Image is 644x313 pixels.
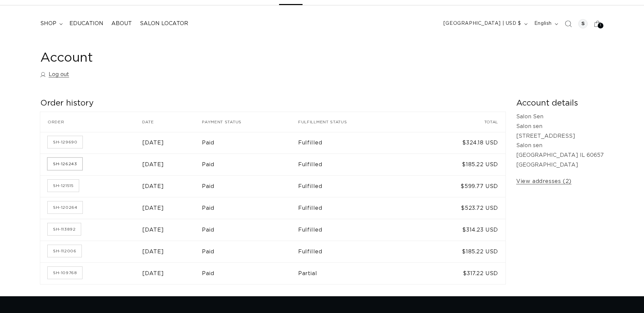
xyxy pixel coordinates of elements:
td: Fulfilled [298,197,414,219]
span: [GEOGRAPHIC_DATA] | USD $ [443,20,521,27]
h2: Order history [40,98,505,109]
a: Order number SH-120264 [48,201,83,213]
span: 1 [600,23,601,28]
td: Paid [202,262,298,284]
td: Fulfilled [298,241,414,262]
td: Paid [202,197,298,219]
th: Order [40,112,142,132]
th: Date [142,112,202,132]
time: [DATE] [142,205,164,211]
time: [DATE] [142,184,164,189]
p: Salon Sen Salon sen [STREET_ADDRESS] Salon sen [GEOGRAPHIC_DATA] IL 60657 [GEOGRAPHIC_DATA] [516,112,604,170]
td: $185.22 USD [414,153,505,175]
summary: Search [561,16,576,31]
td: $523.72 USD [414,197,505,219]
a: Order number SH-109768 [48,267,82,279]
th: Total [414,112,505,132]
td: $324.18 USD [414,132,505,154]
td: Paid [202,153,298,175]
time: [DATE] [142,249,164,254]
td: Fulfilled [298,219,414,241]
td: Paid [202,241,298,262]
th: Payment status [202,112,298,132]
td: Partial [298,262,414,284]
th: Fulfillment status [298,112,414,132]
a: Education [65,16,107,31]
td: Paid [202,219,298,241]
a: Order number SH-121515 [48,180,79,192]
time: [DATE] [142,227,164,233]
a: View addresses (2) [516,177,572,186]
td: Fulfilled [298,132,414,154]
a: Salon Locator [136,16,192,31]
h1: Account [40,50,604,66]
a: Order number SH-113892 [48,223,81,235]
a: Order number SH-126243 [48,158,82,170]
td: $317.22 USD [414,262,505,284]
span: Education [69,20,103,27]
span: shop [40,20,56,27]
span: About [111,20,132,27]
td: $599.77 USD [414,175,505,197]
time: [DATE] [142,162,164,167]
button: English [530,17,561,30]
button: [GEOGRAPHIC_DATA] | USD $ [439,17,530,30]
a: Order number SH-112006 [48,245,82,257]
td: $314.23 USD [414,219,505,241]
td: $185.22 USD [414,241,505,262]
time: [DATE] [142,140,164,145]
td: Fulfilled [298,175,414,197]
time: [DATE] [142,271,164,276]
td: Paid [202,132,298,154]
h2: Account details [516,98,604,109]
span: Salon Locator [140,20,188,27]
td: Paid [202,175,298,197]
span: English [534,20,552,27]
a: Log out [40,70,69,79]
a: About [107,16,136,31]
summary: shop [36,16,65,31]
td: Fulfilled [298,153,414,175]
a: Order number SH-129690 [48,136,83,148]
